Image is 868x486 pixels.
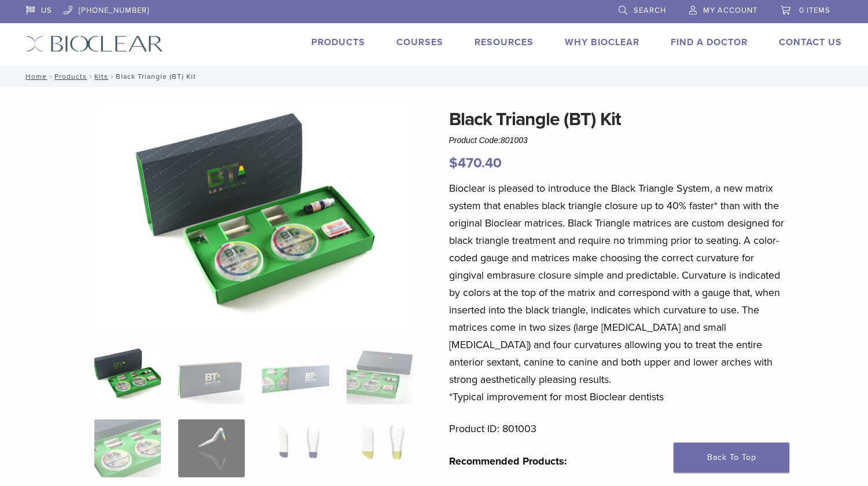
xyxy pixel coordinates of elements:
[54,72,87,81] a: Products
[671,36,748,48] a: Find A Doctor
[47,74,54,79] span: /
[17,66,851,87] nav: Black Triangle (BT) Kit
[94,419,161,477] img: Black Triangle (BT) Kit - Image 5
[347,346,413,404] img: Black Triangle (BT) Kit - Image 4
[311,36,365,48] a: Products
[674,443,789,473] a: Back To Top
[703,6,757,15] span: My Account
[108,74,116,79] span: /
[347,419,413,477] img: Black Triangle (BT) Kit - Image 8
[475,36,534,48] a: Resources
[634,6,666,15] span: Search
[262,346,329,404] img: Black Triangle (BT) Kit - Image 3
[779,36,842,48] a: Contact Us
[449,105,789,133] h1: Black Triangle (BT) Kit
[87,74,94,79] span: /
[26,35,163,52] img: Bioclear
[396,36,443,48] a: Courses
[22,72,47,81] a: Home
[501,136,528,145] span: 801003
[178,419,245,477] img: Black Triangle (BT) Kit - Image 6
[449,136,528,145] span: Product Code:
[449,420,789,437] p: Product ID: 801003
[799,6,830,15] span: 0 items
[565,36,639,48] a: Why Bioclear
[94,72,108,81] a: Kits
[178,346,245,404] img: Black Triangle (BT) Kit - Image 2
[449,155,502,171] bdi: 470.40
[449,180,789,405] p: Bioclear is pleased to introduce the Black Triangle System, a new matrix system that enables blac...
[449,455,567,467] strong: Recommended Products:
[449,155,458,171] span: $
[262,419,329,477] img: Black Triangle (BT) Kit - Image 7
[94,105,414,331] img: Intro Black Triangle Kit-6 - Copy
[94,346,161,404] img: Intro-Black-Triangle-Kit-6-Copy-e1548792917662-324x324.jpg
